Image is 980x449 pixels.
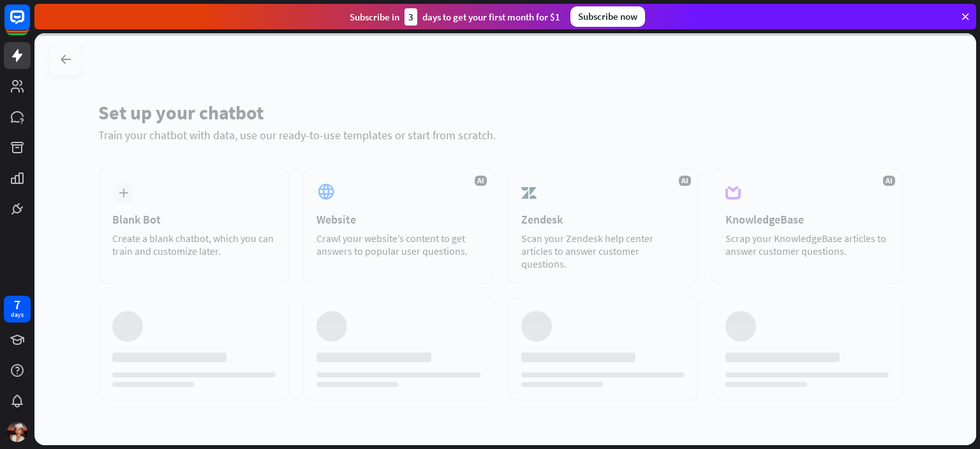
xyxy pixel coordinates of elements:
[350,8,560,26] div: Subscribe in days to get your first month for $1
[570,6,645,27] div: Subscribe now
[405,8,417,26] div: 3
[14,299,20,310] div: 7
[4,296,31,323] a: 7 days
[11,310,24,319] div: days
